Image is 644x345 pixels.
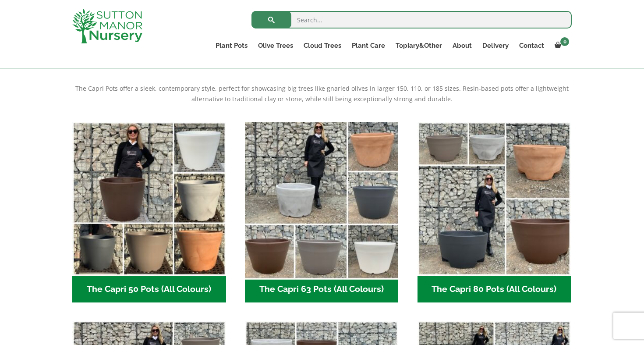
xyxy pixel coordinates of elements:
h2: The Capri 63 Pots (All Colours) [245,276,399,303]
a: Delivery [477,39,514,52]
img: The Capri 63 Pots (All Colours) [241,118,402,279]
a: Visit product category The Capri 63 Pots (All Colours) [245,122,399,302]
a: About [447,39,477,52]
h2: The Capri 80 Pots (All Colours) [418,276,571,303]
a: Visit product category The Capri 80 Pots (All Colours) [418,122,571,302]
a: Plant Care [347,39,390,52]
a: Contact [514,39,549,52]
a: 0 [549,39,572,52]
a: Topiary&Other [390,39,447,52]
a: Cloud Trees [298,39,347,52]
a: Plant Pots [210,39,253,52]
a: Olive Trees [253,39,298,52]
input: Search... [251,11,572,28]
span: 0 [560,37,569,46]
img: The Capri 80 Pots (All Colours) [418,122,571,276]
h2: The Capri 50 Pots (All Colours) [72,276,226,303]
img: The Capri 50 Pots (All Colours) [72,122,226,276]
p: The Capri Pots offer a sleek, contemporary style, perfect for showcasing big trees like gnarled o... [72,83,572,104]
a: Visit product category The Capri 50 Pots (All Colours) [72,122,226,302]
img: logo [72,9,142,43]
